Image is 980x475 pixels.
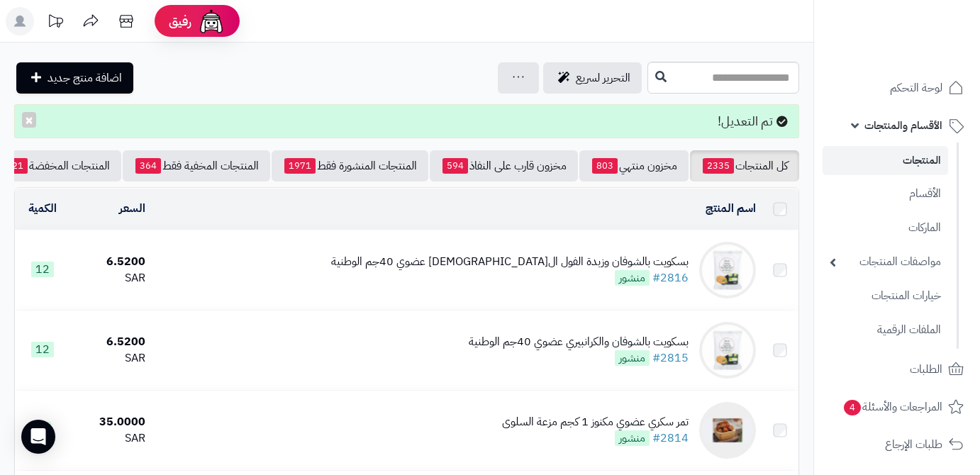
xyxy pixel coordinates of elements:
a: تحديثات المنصة [38,7,73,39]
a: طلبات الإرجاع [823,428,971,462]
button: × [22,112,36,128]
span: طلبات الإرجاع [885,435,942,454]
a: السعر [119,200,145,217]
a: #2816 [652,269,689,286]
img: تمر سكري عضوي مكنوز 1 كجم مزعة السلوى [699,402,756,459]
div: SAR [76,350,145,367]
div: تم التعديل! [14,104,799,138]
span: لوحة التحكم [890,78,942,98]
a: مواصفات المنتجات [823,247,948,277]
a: اضافة منتج جديد [16,62,133,94]
a: خيارات المنتجات [823,281,948,311]
span: الطلبات [910,359,942,379]
span: اضافة منتج جديد [48,69,122,86]
span: 2335 [703,158,734,174]
span: منشور [615,350,650,366]
a: الملفات الرقمية [823,315,948,345]
a: المنتجات المخفية فقط364 [123,150,270,181]
div: 6.5200 [76,334,145,350]
span: 12 [31,342,54,357]
a: لوحة التحكم [823,71,971,105]
div: 35.0000 [76,414,145,430]
div: SAR [76,270,145,286]
span: المراجعات والأسئلة [842,397,942,417]
a: المنتجات المنشورة فقط1971 [272,150,428,181]
div: 6.5200 [76,254,145,270]
a: المراجعات والأسئلة4 [823,390,971,424]
div: بسكويت بالشوفان وزبدة الفول ال[DEMOGRAPHIC_DATA] عضوي 40جم الوطنية [331,254,689,270]
span: الأقسام والمنتجات [864,116,942,135]
div: تمر سكري عضوي مكنوز 1 كجم مزعة السلوى [502,414,689,430]
a: #2815 [652,350,689,367]
a: #2814 [652,430,689,447]
span: منشور [615,270,650,286]
a: كل المنتجات2335 [690,150,799,181]
div: Open Intercom Messenger [21,420,55,454]
span: 21 [8,158,28,174]
a: الأقسام [823,179,948,209]
a: الماركات [823,213,948,243]
a: الطلبات [823,352,971,386]
div: بسكويت بالشوفان والكرانبيري عضوي 40جم الوطنية [469,334,689,350]
a: الكمية [28,200,57,217]
span: 4 [844,400,861,415]
a: مخزون قارب على النفاذ594 [430,150,578,181]
a: المنتجات [823,146,948,175]
img: بسكويت بالشوفان وزبدة الفول السوداني عضوي 40جم الوطنية [699,242,756,298]
div: SAR [76,430,145,447]
span: 364 [135,158,161,174]
span: 594 [442,158,468,174]
span: 12 [31,262,54,277]
span: رفيق [169,13,191,30]
a: اسم المنتج [706,200,756,217]
img: بسكويت بالشوفان والكرانبيري عضوي 40جم الوطنية [699,322,756,379]
span: 1971 [284,158,316,174]
span: 803 [592,158,618,174]
span: منشور [615,430,650,446]
span: التحرير لسريع [576,69,630,86]
img: logo-2.png [884,36,967,66]
a: التحرير لسريع [543,62,642,94]
img: ai-face.png [197,7,225,35]
a: مخزون منتهي803 [579,150,689,181]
